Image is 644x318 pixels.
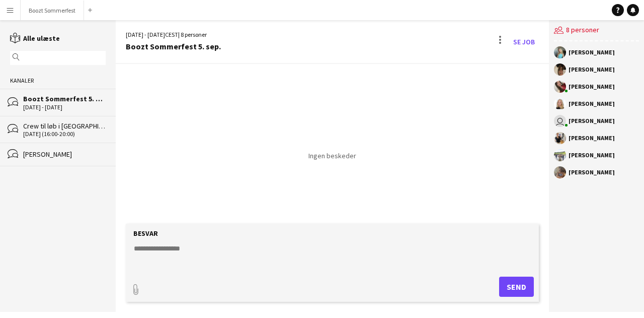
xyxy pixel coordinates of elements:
[21,1,84,20] button: Boozt Sommerfest
[554,20,639,41] div: 8 personer
[308,151,356,160] p: Ingen beskeder
[23,131,106,138] div: [DATE] (16:00-20:00)
[23,121,106,131] div: Crew til løb i [GEOGRAPHIC_DATA]
[165,31,178,38] span: CEST
[569,152,615,158] div: [PERSON_NAME]
[569,101,615,107] div: [PERSON_NAME]
[569,135,615,141] div: [PERSON_NAME]
[569,67,615,73] div: [PERSON_NAME]
[126,30,221,39] div: [DATE] - [DATE] | 8 personer
[133,229,158,238] label: Besvar
[499,277,534,297] button: Send
[569,118,615,124] div: [PERSON_NAME]
[10,34,60,43] a: Alle ulæste
[23,150,106,159] div: [PERSON_NAME]
[509,34,539,50] a: Se Job
[569,84,615,90] div: [PERSON_NAME]
[23,104,106,111] div: [DATE] - [DATE]
[23,94,106,103] div: Boozt Sommerfest 5. sep.
[126,42,221,51] div: Boozt Sommerfest 5. sep.
[569,169,615,175] div: [PERSON_NAME]
[569,49,615,55] div: [PERSON_NAME]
